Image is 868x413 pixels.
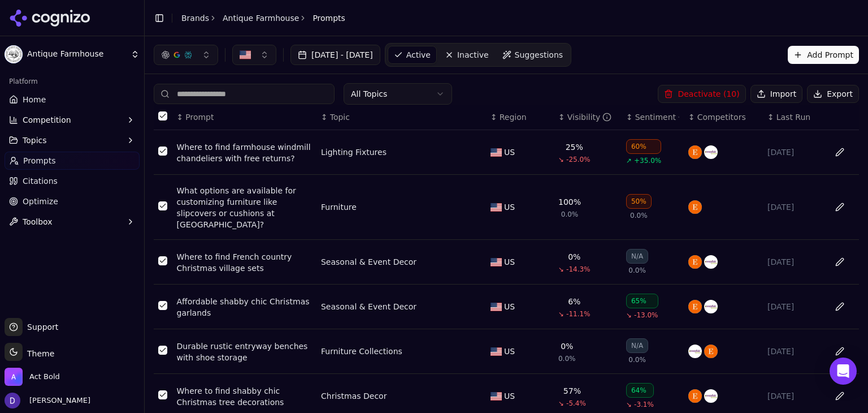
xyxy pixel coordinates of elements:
[626,156,632,165] span: ↗
[697,111,746,123] span: Competitors
[240,49,251,61] img: US
[561,341,573,352] div: 0%
[172,105,316,130] th: Prompt
[181,14,209,23] a: Brands
[5,368,23,386] img: Act Bold
[316,105,486,130] th: Topic
[290,45,380,65] button: [DATE] - [DATE]
[177,385,312,408] a: Where to find shabby chic Christmas tree decorations
[688,389,702,403] img: etsy
[504,390,515,402] span: US
[321,390,387,402] a: Christmas Decor
[177,141,312,164] a: Where to find farmhouse windmill chandeliers with free returns?
[321,256,416,268] div: Seasonal & Event Decor
[628,355,646,364] span: 0.0%
[330,111,350,123] span: Topic
[776,111,810,123] span: Last Run
[554,105,622,130] th: brandMentionRate
[5,72,140,91] div: Platform
[558,155,564,164] span: ↘
[23,216,53,227] span: Toolbox
[5,131,140,149] button: Topics
[704,389,718,403] img: wayfair
[23,321,58,333] span: Support
[500,111,527,123] span: Region
[767,111,821,123] div: ↕Last Run
[515,49,563,61] span: Suggestions
[831,143,849,161] button: Edit in sheet
[491,303,502,311] img: US flag
[788,46,859,64] button: Add Prompt
[158,147,167,156] button: Select row 1
[5,172,140,190] a: Citations
[688,145,702,159] img: etsy
[558,196,581,208] div: 100%
[567,111,612,123] div: Visibility
[831,253,849,271] button: Edit in sheet
[626,311,632,320] span: ↘
[486,105,554,130] th: Region
[626,383,654,398] div: 64%
[27,49,126,59] span: Antique Farmhouse
[185,111,214,123] span: Prompt
[5,368,60,386] button: Open organization switcher
[491,111,549,123] div: ↕Region
[321,301,416,312] a: Seasonal & Event Decor
[406,49,431,61] span: Active
[23,349,54,358] span: Theme
[566,155,590,164] span: -25.0%
[704,345,718,358] img: etsy
[321,346,402,357] div: Furniture Collections
[626,111,679,123] div: ↕Sentiment
[5,111,140,129] button: Competition
[158,201,167,210] button: Select row 2
[566,399,586,408] span: -5.4%
[566,309,590,319] span: -11.1%
[831,198,849,216] button: Edit in sheet
[830,358,857,385] div: Open Intercom Messenger
[177,111,312,123] div: ↕Prompt
[831,298,849,316] button: Edit in sheet
[504,256,515,268] span: US
[767,147,821,158] div: [DATE]
[223,12,299,24] a: Antique Farmhouse
[23,114,71,126] span: Competition
[491,148,502,157] img: US flag
[177,296,312,319] div: Affordable shabby chic Christmas garlands
[158,346,167,355] button: Select row 5
[831,387,849,405] button: Edit in sheet
[177,185,312,230] a: What options are available for customizing furniture like slipcovers or cushions at [GEOGRAPHIC_D...
[688,200,702,214] img: etsy
[158,111,167,121] button: Select all rows
[688,300,702,313] img: etsy
[767,256,821,268] div: [DATE]
[5,213,140,231] button: Toolbox
[504,346,515,357] span: US
[568,296,580,307] div: 6%
[29,372,60,382] span: Act Bold
[807,85,859,103] button: Export
[566,141,583,153] div: 25%
[622,105,684,130] th: sentiment
[628,266,646,275] span: 0.0%
[684,105,763,130] th: Competitors
[568,251,580,263] div: 0%
[25,395,90,406] span: [PERSON_NAME]
[558,399,564,408] span: ↘
[504,201,515,213] span: US
[5,192,140,210] a: Optimize
[321,111,481,123] div: ↕Topic
[634,311,658,320] span: -13.0%
[635,111,679,123] div: Sentiment
[177,251,312,274] a: Where to find French country Christmas village sets
[504,147,515,158] span: US
[704,255,718,269] img: wayfair
[626,194,652,209] div: 50%
[831,342,849,360] button: Edit in sheet
[5,393,20,408] img: David White
[763,105,825,130] th: Last Run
